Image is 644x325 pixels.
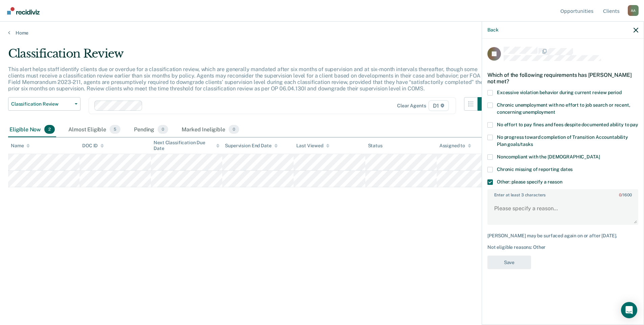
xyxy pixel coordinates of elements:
[368,143,383,149] div: Status
[7,7,40,15] img: Recidiviz
[497,134,628,147] span: No progress toward completion of Transition Accountability Plan goals/tasks
[619,193,621,197] span: 0
[67,122,122,137] div: Almost Eligible
[429,100,449,111] span: D1
[487,27,498,33] button: Back
[487,244,638,250] div: Not eligible reasons: Other
[229,125,239,134] span: 0
[497,122,638,127] span: No effort to pay fines and fees despite documented ability to pay
[497,154,600,159] span: Noncompliant with the [DEMOGRAPHIC_DATA]
[158,125,168,134] span: 0
[619,193,631,197] span: / 1600
[11,101,72,107] span: Classification Review
[8,66,483,92] p: This alert helps staff identify clients due or overdue for a classification review, which are gen...
[628,5,639,16] div: A A
[110,125,120,134] span: 5
[439,143,471,149] div: Assigned to
[621,302,637,318] div: Open Intercom Messenger
[487,256,531,269] button: Save
[44,125,55,134] span: 2
[8,122,56,137] div: Eligible Now
[296,143,329,149] div: Last Viewed
[497,167,573,172] span: Chronic missing of reporting dates
[8,47,491,66] div: Classification Review
[487,233,638,239] div: [PERSON_NAME] may be surfaced again on or after [DATE].
[497,102,630,115] span: Chronic unemployment with no effort to job search or recent, concerning unemployment
[397,103,426,109] div: Clear agents
[133,122,169,137] div: Pending
[180,122,240,137] div: Marked Ineligible
[487,66,638,90] div: Which of the following requirements has [PERSON_NAME] not met?
[82,143,104,149] div: DOC ID
[488,190,638,197] label: Enter at least 3 characters
[11,143,30,149] div: Name
[8,30,636,36] a: Home
[225,143,277,149] div: Supervision End Date
[154,140,220,151] div: Next Classification Due Date
[497,179,562,185] span: Other: please specify a reason
[628,5,639,16] button: Profile dropdown button
[497,90,622,95] span: Excessive violation behavior during current review period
